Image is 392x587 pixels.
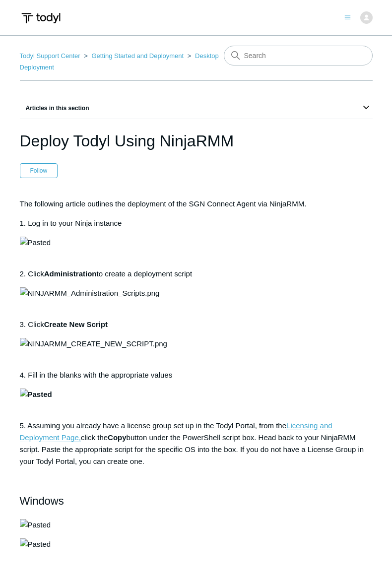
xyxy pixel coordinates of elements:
[20,52,219,71] a: Desktop Deployment
[108,433,127,442] strong: Copy
[20,52,82,60] li: Todyl Support Center
[20,52,80,60] a: Todyl Support Center
[20,9,62,27] img: Todyl Support Center Help Center home page
[20,389,52,400] img: Pasted
[20,287,160,299] img: NINJARMM_Administration_Scripts.png
[20,420,373,467] p: 5. Assuming you already have a license group set up in the Todyl Portal, from the click the butto...
[20,519,51,531] img: Pasted
[20,369,373,381] p: 4. Fill in the blanks with the appropriate values
[20,338,167,350] img: NINJARMM_CREATE_NEW_SCRIPT.png
[91,52,184,60] a: Getting Started and Deployment
[20,105,89,112] span: Articles in this section
[44,269,97,278] strong: Administration
[20,217,373,229] p: 1. Log in to your Ninja instance
[20,198,373,210] p: The following article outlines the deployment of the SGN Connect Agent via NinjaRMM.
[20,163,58,178] button: Follow Article
[20,319,373,330] p: 3. Click
[44,320,108,328] strong: Create New Script
[344,12,351,21] button: Toggle navigation menu
[20,538,51,550] img: Pasted
[82,52,186,60] li: Getting Started and Deployment
[224,46,373,65] input: Search
[20,268,373,280] p: 2. Click to create a deployment script
[20,475,373,510] h2: Windows
[20,129,373,153] h1: Deploy Todyl Using NinjaRMM
[20,237,51,249] img: Pasted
